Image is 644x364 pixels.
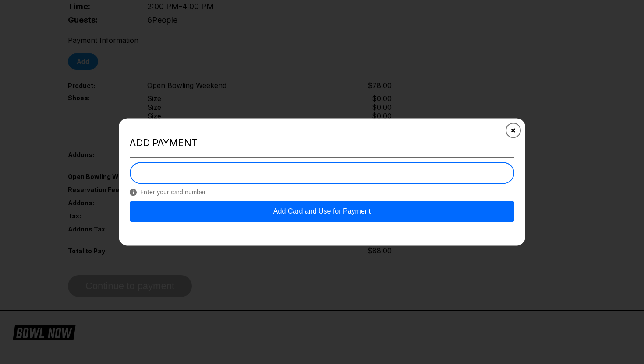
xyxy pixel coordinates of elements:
[130,189,514,196] span: Enter your card number
[130,162,514,222] div: Payment form
[130,137,514,149] h2: Add payment
[130,201,514,222] button: Add Card and Use for Payment
[502,119,524,141] button: Close
[130,162,514,183] iframe: Secure Credit Card Form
